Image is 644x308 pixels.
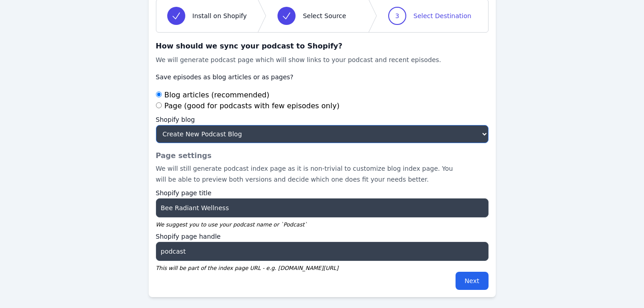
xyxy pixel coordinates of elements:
label: Shopify blog [156,111,489,125]
div: We suggest you to use your podcast name or `Podcast` [156,221,489,228]
input: Next [456,272,489,290]
p: We will generate podcast page which will show links to your podcast and recent episodes. [156,54,460,65]
h3: How should we sync your podcast to Shopify? [156,40,489,53]
span: Select Source [303,11,346,20]
span: Select Destination [414,11,471,20]
span: 3 [395,11,399,20]
label: Shopify page handle [156,228,489,242]
p: We will still generate podcast index page as it is non-trivial to customize blog index page. You ... [156,163,460,185]
div: This will be part of the index page URL - e.g. [DOMAIN_NAME][URL] [156,265,489,272]
label: Shopify page title [156,185,489,198]
label: Blog articles (recommended) [165,91,270,99]
label: Page (good for podcasts with few episodes only) [165,101,340,110]
span: Install on Shopify [193,11,247,20]
h2: Page settings [156,150,489,161]
label: Save episodes as blog articles or as pages? [156,69,489,82]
